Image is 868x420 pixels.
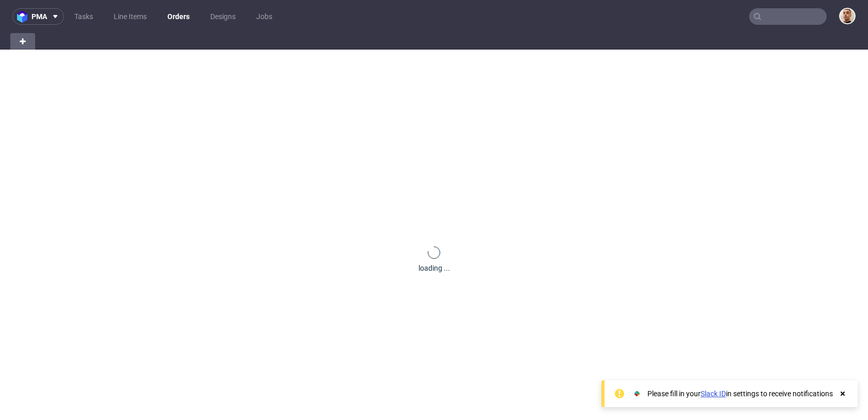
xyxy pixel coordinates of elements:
[701,390,726,398] a: Slack ID
[647,388,833,399] div: Please fill in your in settings to receive notifications
[107,8,153,25] a: Line Items
[419,263,450,273] div: loading ...
[840,9,855,23] img: Bartłomiej Leśniczuk
[12,8,64,25] button: pma
[632,388,642,399] img: Slack
[68,8,99,25] a: Tasks
[32,13,47,20] span: pma
[17,11,32,23] img: logo
[161,8,196,25] a: Orders
[204,8,242,25] a: Designs
[250,8,278,25] a: Jobs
